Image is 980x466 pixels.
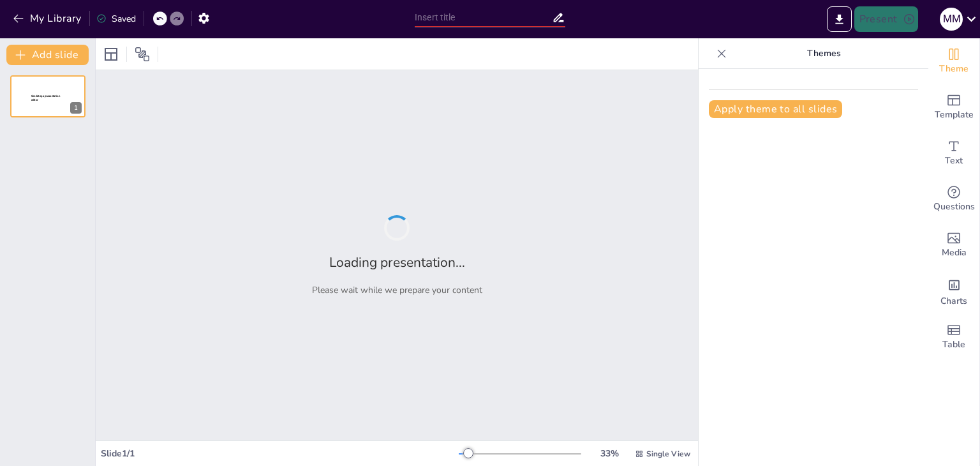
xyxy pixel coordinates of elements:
span: Template [935,108,974,122]
span: Single View [646,449,690,459]
p: Please wait while we prepare your content [312,284,482,296]
button: Add slide [6,45,89,65]
div: 1 [70,102,82,114]
p: Themes [732,38,916,69]
div: Add a table [928,314,979,360]
button: Present [854,6,918,32]
button: Apply theme to all slides [709,100,842,118]
span: Table [942,338,965,352]
div: Add ready made slides [928,84,979,130]
button: Export to PowerPoint [827,6,852,32]
button: My Library [10,8,87,29]
span: Media [942,246,967,260]
button: M M [940,6,963,32]
div: Add text boxes [928,130,979,176]
div: Layout [101,44,121,64]
div: Add charts and graphs [928,268,979,314]
div: 33 % [594,447,625,460]
span: Position [135,47,150,62]
div: Get real-time input from your audience [928,176,979,222]
span: Sendsteps presentation editor [31,94,60,101]
span: Theme [939,62,969,76]
div: M M [940,8,963,31]
input: Insert title [415,8,552,27]
div: Add images, graphics, shapes or video [928,222,979,268]
div: Saved [96,13,136,25]
span: Text [945,154,963,168]
div: Slide 1 / 1 [101,447,459,460]
span: Questions [933,200,975,214]
h2: Loading presentation... [329,253,465,271]
div: Change the overall theme [928,38,979,84]
span: Charts [940,294,967,308]
div: 1 [10,75,85,117]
